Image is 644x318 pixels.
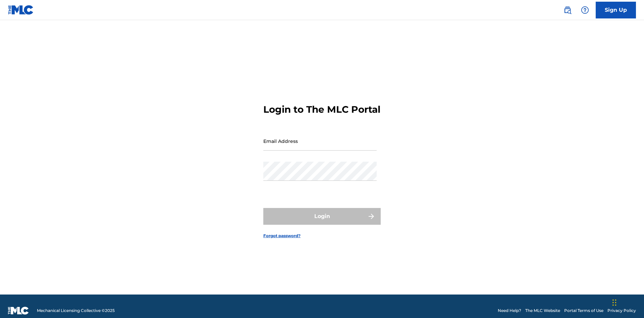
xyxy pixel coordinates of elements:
div: Drag [612,293,616,313]
h3: Login to The MLC Portal [263,104,380,115]
img: help [581,6,589,14]
img: logo [8,307,29,315]
img: search [563,6,572,14]
a: Sign Up [596,2,636,18]
span: Mechanical Licensing Collective © 2025 [37,308,115,314]
a: The MLC Website [525,308,560,314]
a: Forgot password? [263,233,301,239]
a: Need Help? [498,308,521,314]
div: Help [578,3,592,17]
a: Privacy Policy [607,308,636,314]
img: MLC Logo [8,5,34,15]
iframe: Chat Widget [610,286,644,318]
a: Portal Terms of Use [564,308,603,314]
a: Public Search [561,3,574,17]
